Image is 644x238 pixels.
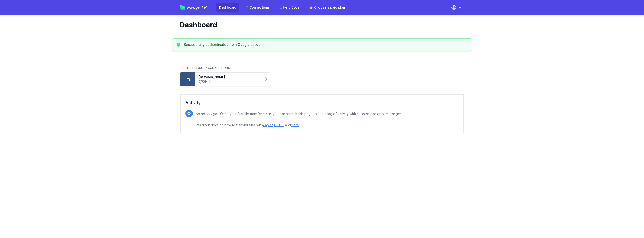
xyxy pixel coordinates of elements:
[291,123,299,127] a: more
[180,21,461,29] h1: Dashboard
[274,123,283,127] a: IFTTT
[198,79,257,84] a: SFTP
[180,5,185,10] img: easyftp_logo.png
[196,111,402,128] p: No activity yet. Once your first file transfer starts you can refresh this page to see a log of a...
[263,123,273,127] a: Zapier
[276,3,302,12] a: Help Docs
[306,3,348,12] a: ⭐ Choose a paid plan
[184,42,265,47] h3: Successfully authenticated from Google account.
[243,3,273,12] a: Connections
[185,99,459,106] h2: Activity
[180,66,464,70] h2: Recent FTP/SFTP Connections
[180,5,207,10] a: EasyFTP
[216,3,239,12] a: Dashboard
[187,5,207,10] span: Easy
[198,75,257,79] a: [DOMAIN_NAME]
[198,5,207,10] span: FTP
